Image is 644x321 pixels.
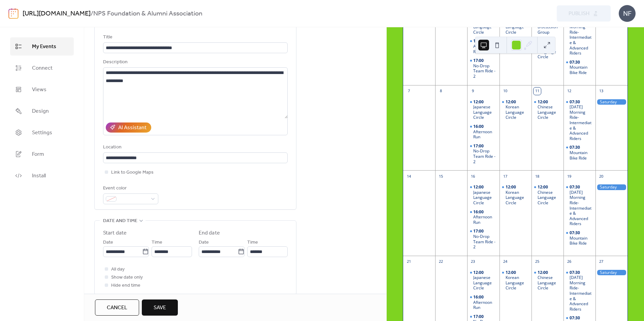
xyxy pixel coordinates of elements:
[570,145,581,150] span: 07:30
[534,87,541,95] div: 11
[152,239,162,247] span: Time
[473,209,485,215] span: 16:00
[111,169,154,177] span: Link to Google Maps
[32,43,56,51] span: My Events
[473,275,496,291] div: Japanese Language Circle
[563,184,595,226] div: Friday Morning Ride- Intermediate & Advanced Riders
[142,299,178,316] button: Save
[619,5,636,22] div: NF
[563,14,595,56] div: Friday Morning Ride- Intermediate & Advanced Riders
[103,21,137,29] span: Event details
[473,104,496,120] div: Japanese Language Circle
[532,99,563,120] div: Chinese Language Circle
[32,172,46,180] span: Install
[538,270,549,275] span: 12:00
[405,258,413,265] div: 21
[563,230,595,246] div: Mountain Bike Ride
[32,64,53,72] span: Connect
[93,7,202,20] b: NPS Foundation & Alumni Association
[570,315,581,321] span: 07:30
[199,229,220,237] div: End date
[467,99,499,120] div: Japanese Language Circle
[473,190,496,206] div: Japanese Language Circle
[467,209,499,225] div: Afternoon Run
[570,230,581,236] span: 07:30
[500,270,532,291] div: Korean Language Circle
[595,184,627,190] div: Saturday Morning Run
[570,104,593,141] div: [DATE] Morning Ride- Intermediate & Advanced Riders
[506,270,517,275] span: 12:00
[32,107,49,115] span: Design
[534,258,541,265] div: 25
[473,99,485,105] span: 12:00
[437,258,445,265] div: 22
[473,58,485,63] span: 17:00
[538,275,561,291] div: Chinese Language Circle
[32,150,44,158] span: Form
[473,38,485,44] span: 16:00
[570,65,593,75] div: Mountain Bike Ride
[103,58,286,66] div: Description
[473,300,496,310] div: Afternoon Run
[570,19,593,56] div: [DATE] Morning Ride- Intermediate & Advanced Riders
[506,99,517,105] span: 12:00
[566,173,573,180] div: 19
[10,59,74,77] a: Connect
[538,99,549,105] span: 12:00
[247,239,258,247] span: Time
[473,184,485,190] span: 12:00
[437,87,445,95] div: 8
[103,143,286,151] div: Location
[566,87,573,95] div: 12
[570,236,593,246] div: Mountain Bike Ride
[500,184,532,205] div: Korean Language Circle
[91,7,93,20] b: /
[437,173,445,180] div: 15
[467,294,499,310] div: Afternoon Run
[10,145,74,163] a: Form
[107,304,127,312] span: Cancel
[473,124,485,129] span: 16:00
[538,190,561,206] div: Chinese Language Circle
[502,258,509,265] div: 24
[570,150,593,160] div: Mountain Bike Ride
[473,214,496,225] div: Afternoon Run
[95,299,139,316] button: Cancel
[10,167,74,185] a: Install
[10,37,74,56] a: My Events
[506,104,529,120] div: Korean Language Circle
[10,123,74,142] a: Settings
[111,265,125,274] span: All day
[570,190,593,226] div: [DATE] Morning Ride- Intermediate & Advanced Riders
[500,99,532,120] div: Korean Language Circle
[103,217,137,225] span: Date and time
[595,99,627,105] div: Saturday Morning Run
[10,80,74,99] a: Views
[23,7,91,20] a: [URL][DOMAIN_NAME]
[538,104,561,120] div: Chinese Language Circle
[534,173,541,180] div: 18
[595,270,627,276] div: Saturday Morning Run
[467,124,499,140] div: Afternoon Run
[598,173,605,180] div: 20
[473,270,485,275] span: 12:00
[467,270,499,291] div: Japanese Language Circle
[566,258,573,265] div: 26
[473,129,496,140] div: Afternoon Run
[506,275,529,291] div: Korean Language Circle
[563,60,595,75] div: Mountain Bike Ride
[103,184,157,192] div: Event color
[405,87,413,95] div: 7
[106,122,151,133] button: AI Assistant
[111,282,140,290] span: Hide end time
[469,173,477,180] div: 16
[473,234,496,250] div: No-Drop Team Ride - 2
[32,129,52,137] span: Settings
[469,87,477,95] div: 9
[502,173,509,180] div: 17
[532,184,563,205] div: Chinese Language Circle
[467,58,499,79] div: No-Drop Team Ride - 2
[473,294,485,300] span: 16:00
[563,270,595,312] div: Friday Morning Ride- Intermediate & Advanced Riders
